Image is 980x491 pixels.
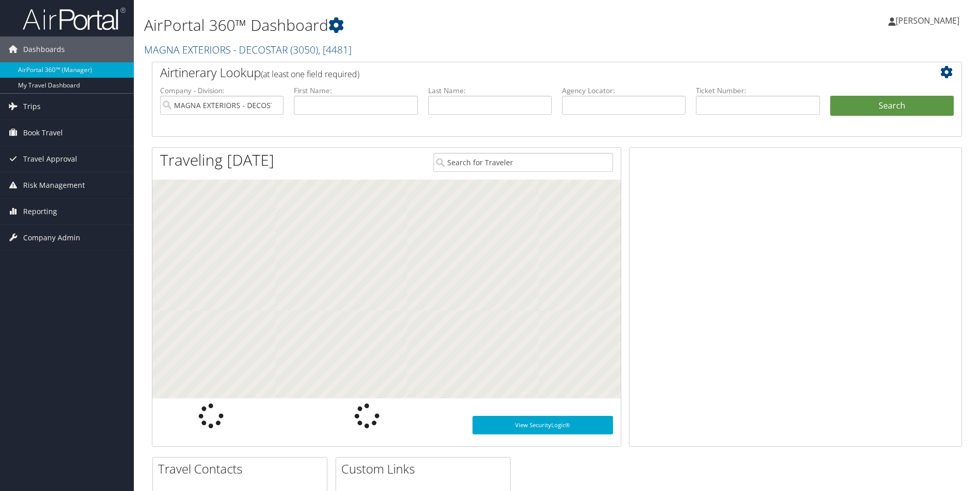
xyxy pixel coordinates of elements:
[23,120,63,146] span: Book Travel
[428,85,552,96] label: Last Name:
[23,199,57,224] span: Reporting
[290,43,318,57] span: ( 3050 )
[160,64,886,81] h2: Airtinerary Lookup
[23,94,41,119] span: Trips
[144,14,694,36] h1: AirPortal 360™ Dashboard
[341,460,510,478] h2: Custom Links
[472,416,613,434] a: View SecurityLogic®
[261,68,359,80] span: (at least one field required)
[562,85,686,96] label: Agency Locator:
[23,225,80,251] span: Company Admin
[144,43,352,57] a: MAGNA EXTERIORS - DECOSTAR
[433,153,613,172] input: Search for Traveler
[896,15,959,26] span: [PERSON_NAME]
[23,7,126,31] img: airportal-logo.png
[23,146,77,172] span: Travel Approval
[830,96,954,116] button: Search
[158,460,327,478] h2: Travel Contacts
[294,85,417,96] label: First Name:
[23,37,65,62] span: Dashboards
[696,85,819,96] label: Ticket Number:
[160,149,274,171] h1: Traveling [DATE]
[318,43,352,57] span: , [ 4481 ]
[23,172,85,198] span: Risk Management
[888,5,970,36] a: [PERSON_NAME]
[160,85,284,96] label: Company - Division:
